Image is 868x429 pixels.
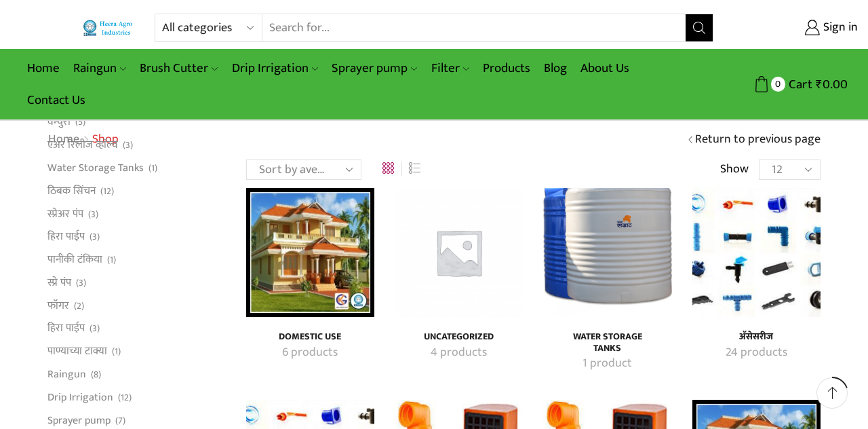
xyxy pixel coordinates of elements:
span: Sign in [820,19,858,37]
a: Return to previous page [695,131,821,149]
a: स्प्रे पंप [47,271,71,294]
span: Show [720,161,749,179]
mark: 4 products [431,344,487,362]
a: Sign in [734,16,858,40]
span: 0 [771,77,785,91]
span: ₹ [816,74,823,95]
span: (5) [75,115,85,129]
a: Visit product category Domestic Use [246,188,374,316]
a: एअर रिलीज व्हाॅल्व [47,134,118,157]
span: (7) [115,414,125,428]
a: Drip Irrigation [47,386,113,409]
a: Drip Irrigation [225,52,325,84]
a: 0 Cart ₹0.00 [727,72,848,97]
img: Water Storage Tanks [543,188,671,316]
span: (1) [149,162,157,175]
a: Visit product category Water Storage Tanks [558,331,656,354]
img: अ‍ॅसेसरीज [692,188,821,316]
a: हिरा पाईप [47,317,85,340]
mark: 24 products [726,344,787,362]
a: Raingun [66,52,133,84]
h4: Uncategorized [410,331,508,343]
mark: 6 products [282,344,338,362]
span: (2) [74,299,84,313]
h4: Domestic Use [261,331,359,343]
a: पानीकी टंकिया [47,248,102,272]
span: (3) [90,230,100,244]
a: Visit product category Domestic Use [261,344,359,362]
span: Cart [785,75,812,94]
a: Contact Us [20,84,92,116]
a: Filter [425,52,476,84]
a: Visit product category Water Storage Tanks [543,188,671,316]
a: Visit product category अ‍ॅसेसरीज [707,344,806,362]
a: Visit product category Uncategorized [410,331,508,343]
a: वेन्चुरी [47,111,71,134]
a: Visit product category Domestic Use [261,331,359,343]
mark: 1 product [583,355,632,373]
a: Raingun [47,363,86,386]
a: ठिबक सिंचन [47,179,96,202]
a: About Us [574,52,636,84]
a: Brush Cutter [133,52,224,84]
a: Home [20,52,66,84]
a: हिरा पाईप [47,225,85,248]
img: Uncategorized [395,188,523,316]
a: स्प्रेअर पंप [47,202,83,225]
a: Products [476,52,537,84]
a: Visit product category Water Storage Tanks [558,355,656,373]
bdi: 0.00 [816,74,848,95]
img: Domestic Use [246,188,374,316]
a: Sprayer pump [325,52,424,84]
a: Visit product category Uncategorized [410,344,508,362]
span: (1) [112,345,121,358]
select: Shop order [246,160,361,180]
span: (3) [88,208,98,221]
button: Search button [686,14,713,41]
span: (12) [118,391,132,405]
a: फॉगर [47,294,69,317]
h4: Water Storage Tanks [558,331,656,354]
span: (3) [123,138,133,152]
a: Visit product category Uncategorized [395,188,523,316]
a: पाण्याच्या टाक्या [47,340,107,363]
a: Water Storage Tanks [47,156,144,179]
a: Blog [537,52,574,84]
h4: अ‍ॅसेसरीज [707,331,806,343]
span: (1) [107,253,116,267]
a: Visit product category अ‍ॅसेसरीज [707,331,806,343]
span: (12) [100,185,114,198]
span: (3) [76,276,86,290]
span: (8) [91,368,101,381]
a: Visit product category अ‍ॅसेसरीज [692,188,821,316]
span: (3) [90,322,100,335]
input: Search for... [262,14,686,41]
